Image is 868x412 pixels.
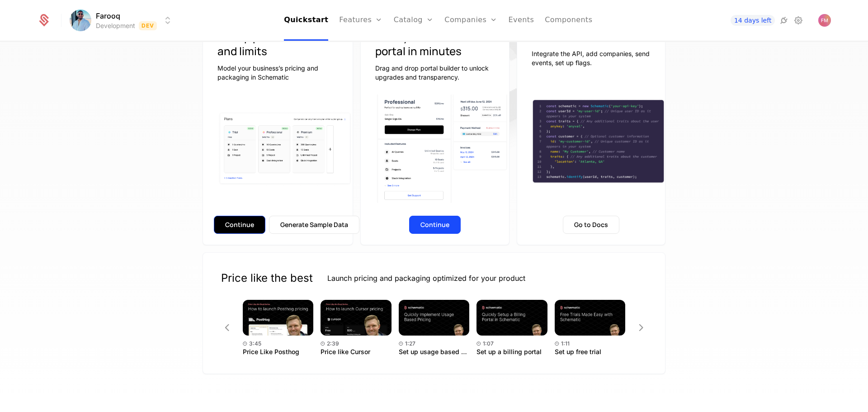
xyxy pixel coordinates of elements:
[555,348,625,355] div: Set up free trial
[399,348,469,355] div: Set up usage based pricing
[139,21,157,30] span: Dev
[375,90,509,207] img: Component view
[731,15,775,26] a: 14 days left
[249,341,261,346] span: 3:45
[532,49,651,67] p: Integrate the API, add companies, send events, set up flags.
[96,10,120,21] span: Farooq
[793,15,804,26] a: Settings
[563,216,619,234] button: Go to Docs
[778,15,789,26] a: Integrations
[476,348,547,355] div: Set up a billing portal
[561,341,570,346] span: 1:11
[217,64,338,82] p: Model your business’s pricing and packaging in Schematic
[635,322,647,334] button: Next
[70,9,91,31] img: Farooq
[399,300,469,356] a: Set up usage based pricing1:27Set up usage based pricing
[375,29,495,58] h3: Build your customer portal in minutes
[476,300,547,356] a: Set up a billing portal1:07Set up a billing portal
[483,341,494,346] span: 1:07
[217,29,338,58] h3: Set up plans, features, and limits
[72,10,174,30] button: Select environment
[321,300,391,356] a: Price like Cursor2:39Price like Cursor
[405,341,415,346] span: 1:27
[532,99,665,184] img: Schematic integration code
[375,64,495,82] p: Drag and drop portal builder to unlock upgrades and transparency.
[818,14,831,27] button: Open user button
[269,216,359,234] button: Generate Sample Data
[327,341,339,346] span: 2:39
[555,300,625,356] a: Set up free trial1:11Set up free trial
[221,322,233,334] button: Previous
[217,111,353,186] img: Plan cards
[409,216,461,234] button: Continue
[214,216,265,234] button: Continue
[321,348,391,355] div: Price like Cursor
[96,21,135,30] div: Development
[243,348,313,355] div: Price Like Posthog
[243,300,313,356] a: Price Like Posthog3:45Price Like Posthog
[818,14,831,27] img: Farooq Majeed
